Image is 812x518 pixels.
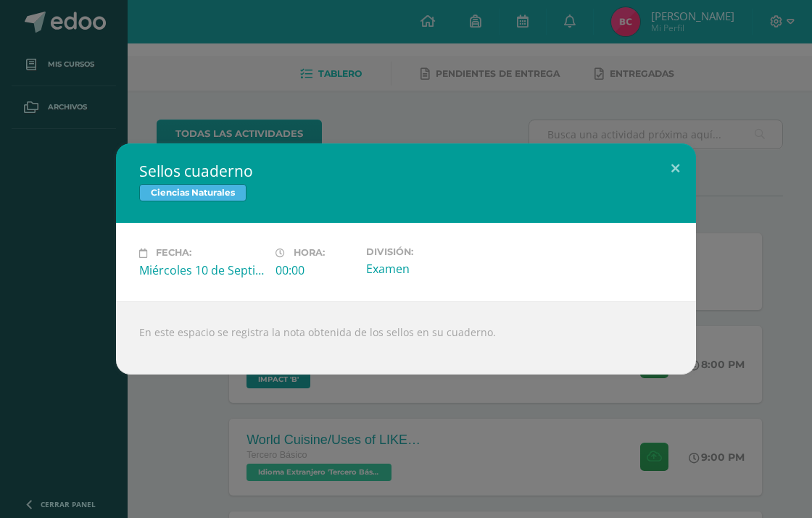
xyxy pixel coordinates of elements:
div: 00:00 [275,262,355,278]
button: Close (Esc) [655,143,696,193]
span: Fecha: [156,248,191,259]
label: División: [366,246,491,257]
span: Hora: [294,248,325,259]
div: Examen [366,261,491,277]
span: Ciencias Naturales [139,184,246,201]
div: En este espacio se registra la nota obtenida de los sellos en su cuaderno. [116,301,696,375]
h2: Sellos cuaderno [139,161,673,181]
div: Miércoles 10 de Septiembre [139,262,264,278]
